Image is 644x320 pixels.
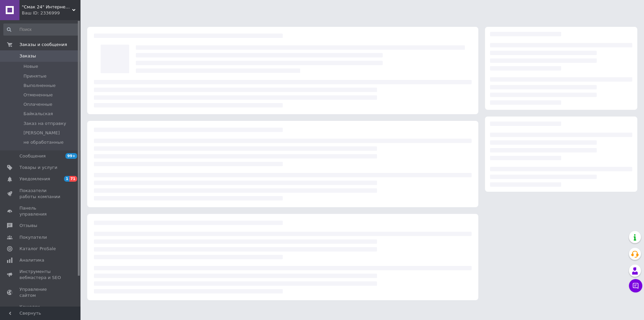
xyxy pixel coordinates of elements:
span: Аналитика [19,257,44,263]
input: Поиск [3,24,79,36]
span: Заказы и сообщения [19,42,67,48]
button: Чат с покупателем [629,279,642,292]
span: Кошелек компании [19,304,62,316]
span: Заказы [19,53,36,59]
div: Ваш ID: 2336999 [22,10,80,16]
span: Сообщения [19,153,46,159]
span: Оплаченные [23,101,52,107]
span: Инструменты вебмастера и SEO [19,269,62,281]
span: Отзывы [19,223,37,229]
span: Показатели работы компании [19,188,62,200]
span: 99+ [65,153,77,159]
span: Отмененные [23,92,53,98]
span: Покупатели [19,234,47,240]
span: Товары и услуги [19,165,57,171]
span: Выполненные [23,83,56,89]
span: Управление сайтом [19,286,62,299]
span: Уведомления [19,176,50,182]
span: не обработанные [23,139,64,145]
span: Байкальская [23,111,53,117]
span: 71 [69,176,77,182]
span: Каталог ProSale [19,246,56,252]
span: Заказ на отправку [23,121,66,127]
span: [PERSON_NAME] [23,130,60,136]
span: Новые [23,63,38,70]
span: "Смак 24" Интернет-магазин [22,4,72,10]
span: Панель управления [19,205,62,217]
span: Принятые [23,73,47,79]
span: 1 [64,176,69,182]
